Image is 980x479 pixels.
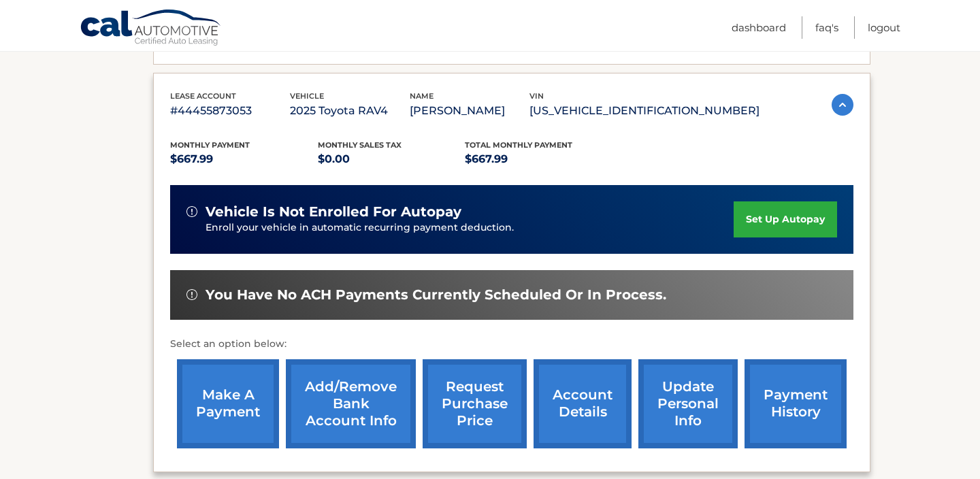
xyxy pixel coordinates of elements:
p: Select an option below: [170,336,853,352]
p: 2025 Toyota RAV4 [290,101,410,120]
span: Monthly sales Tax [318,140,402,150]
a: account details [534,359,632,448]
span: name [410,91,434,101]
span: Monthly Payment [170,140,250,150]
a: update personal info [638,359,738,448]
a: Cal Automotive [80,9,223,48]
p: $667.99 [170,150,318,169]
a: set up autopay [734,201,837,237]
span: lease account [170,91,236,101]
a: make a payment [177,359,279,448]
p: Enroll your vehicle in automatic recurring payment deduction. [206,220,734,235]
span: You have no ACH payments currently scheduled or in process. [206,286,666,303]
p: [PERSON_NAME] [410,101,529,120]
a: Add/Remove bank account info [286,359,416,448]
span: Total Monthly Payment [465,140,572,150]
span: vin [529,91,544,101]
p: $0.00 [318,150,465,169]
img: alert-white.svg [186,206,197,217]
img: alert-white.svg [186,289,197,300]
a: Dashboard [732,16,786,39]
span: vehicle is not enrolled for autopay [206,203,461,220]
p: #44455873053 [170,101,290,120]
a: Logout [868,16,900,39]
a: payment history [745,359,847,448]
img: accordion-active.svg [832,94,853,116]
a: FAQ's [815,16,838,39]
a: request purchase price [423,359,527,448]
span: vehicle [290,91,324,101]
p: [US_VEHICLE_IDENTIFICATION_NUMBER] [529,101,759,120]
p: $667.99 [465,150,612,169]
